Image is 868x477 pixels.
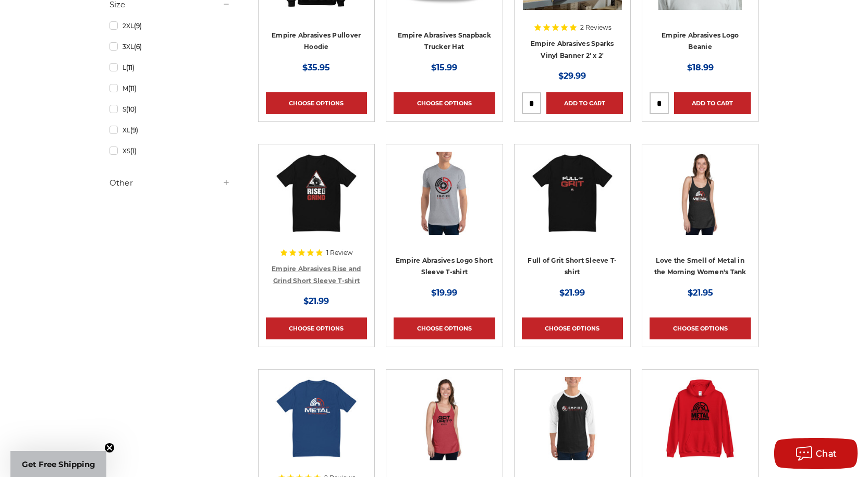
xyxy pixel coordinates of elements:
[266,152,367,253] a: Empire Abrasives Rise and Grind t-shirt - Black - flat laying
[326,250,353,256] span: 1 Review
[522,152,623,253] a: Empire Abrasives Black Full of Grit T-shirt - flat lay
[580,25,612,31] span: 2 Reviews
[126,64,135,71] span: (11)
[134,22,142,30] span: (9)
[531,377,614,460] img: Empire Abrasives 3/4 Sleeve Raglan Baseball Tee
[109,38,230,56] a: 3XL
[398,31,491,51] a: Empire Abrasives Snapback Trucker Hat
[658,377,742,460] img: Empire Abrasives - I love the smell of metal in the morning hoodie - Red
[650,317,751,339] a: Choose Options
[303,296,329,306] span: $21.99
[302,63,330,72] span: $35.95
[654,256,747,276] a: Love the Smell of Metal in the Morning Women's Tank
[431,63,457,72] span: $15.99
[687,63,714,72] span: $18.99
[402,152,486,235] img: Empire Abrasives logo short sleeve tee shirt - Heather Grey - On model
[10,451,106,477] div: Get Free ShippingClose teaser
[394,317,495,339] a: Choose Options
[109,142,230,160] a: XS
[109,58,230,77] a: L
[402,377,486,460] img: Vintage Red Empire Abrasives Got Grit Women's Tank top - on model
[522,317,623,339] a: Choose Options
[394,152,495,253] a: Empire Abrasives logo short sleeve tee shirt - Heather Grey - On model
[22,459,95,469] span: Get Free Shipping
[272,31,361,51] a: Empire Abrasives Pullover Hoodie
[559,288,585,298] span: $21.99
[134,43,142,51] span: (6)
[774,438,858,469] button: Chat
[431,288,457,298] span: $19.99
[109,177,230,189] h5: Other
[130,126,138,134] span: (9)
[650,152,751,253] a: Black Empire Abrasives "I Love the Smell of Metal in the Morning" Women's Racerback Tank Top
[130,147,137,155] span: (1)
[394,92,495,114] a: Choose Options
[658,152,742,235] img: Black Empire Abrasives "I Love the Smell of Metal in the Morning" Women's Racerback Tank Top
[126,105,137,113] span: (10)
[272,265,361,285] a: Empire Abrasives Rise and Grind Short Sleeve T-shirt
[275,152,358,235] img: Empire Abrasives Rise and Grind t-shirt - Black - flat laying
[104,443,115,453] button: Close teaser
[109,17,230,35] a: 2XL
[558,71,586,81] span: $29.99
[109,79,230,97] a: M
[688,288,713,298] span: $21.95
[674,92,751,114] a: Add to Cart
[528,256,617,276] a: Full of Grit Short Sleeve T-shirt
[816,449,837,459] span: Chat
[396,256,493,276] a: Empire Abrasives Logo Short Sleeve T-shirt
[266,317,367,339] a: Choose Options
[531,152,614,235] img: Empire Abrasives Black Full of Grit T-shirt - flat lay
[266,92,367,114] a: Choose Options
[109,121,230,139] a: XL
[546,92,623,114] a: Add to Cart
[275,377,358,460] img: Empire Abrasives Unisex Tshirt - Metal in the Morning - Royal Blue - Flat
[128,84,137,92] span: (11)
[662,31,739,51] a: Empire Abrasives Logo Beanie
[531,40,614,59] a: Empire Abrasives Sparks Vinyl Banner 2' x 2'
[109,100,230,118] a: S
